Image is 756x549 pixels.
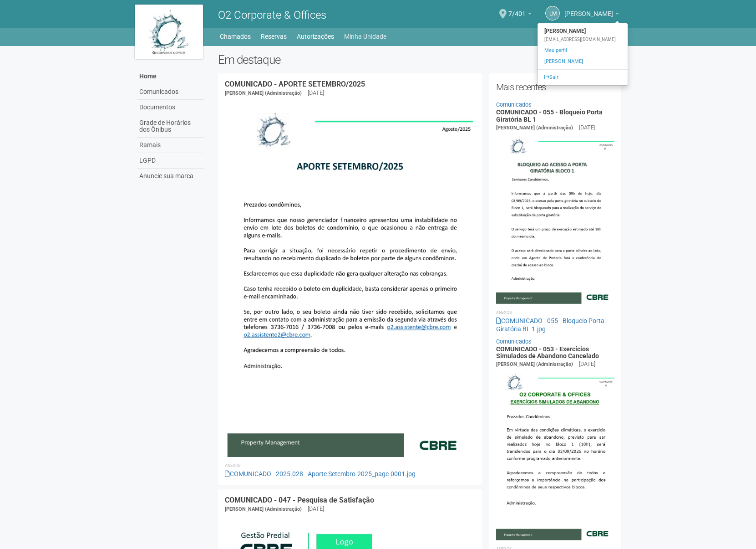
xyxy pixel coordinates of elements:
[579,360,595,368] div: [DATE]
[225,80,365,88] a: COMUNICADO - APORTE SETEMBRO/2025
[496,108,603,123] a: COMUNICADO - 055 - Bloqueio Porta Giratória BL 1
[225,506,302,512] span: [PERSON_NAME] (Administração)
[308,505,324,513] div: [DATE]
[225,470,416,477] a: COMUNICADO - 2025.028 - Aporte Setembro-2025_page-0001.jpg
[564,1,613,17] span: Liliane Maria Ribeiro Dutra
[496,317,604,333] a: COMUNICADO - 055 - Bloqueio Porta Giratória BL 1.jpg
[225,90,302,96] span: [PERSON_NAME] (Administração)
[137,100,204,115] a: Documentos
[137,115,204,138] a: Grade de Horários dos Ônibus
[579,123,595,132] div: [DATE]
[218,53,622,67] h2: Em destaque
[538,56,628,67] a: [PERSON_NAME]
[564,11,619,19] a: [PERSON_NAME]
[496,80,615,94] h2: Mais recentes
[137,153,204,169] a: LGPD
[496,361,573,367] span: [PERSON_NAME] (Administração)
[538,45,628,56] a: Meu perfil
[220,30,251,43] a: Chamados
[545,6,560,21] a: LM
[137,84,204,100] a: Comunicados
[508,1,526,17] span: 7/401
[308,89,324,97] div: [DATE]
[496,345,599,359] a: COMUNICADO - 053 - Exercícios Simulados de Abandono Cancelado
[137,169,204,184] a: Anuncie sua marca
[225,462,476,470] li: Anexos
[344,30,386,43] a: Minha Unidade
[496,132,615,303] img: COMUNICADO%20-%20055%20-%20Bloqueio%20Porta%20Girat%C3%B3ria%20BL%201.jpg
[225,102,476,457] img: COMUNICADO%20-%202025.028%20-%20Aporte%20Setembro-2025_page-0001.jpg
[225,496,374,504] a: COMUNICADO - 047 - Pesquisa de Satisfação
[137,69,204,84] a: Home
[137,138,204,153] a: Ramais
[496,308,615,317] li: Anexos
[496,101,532,108] a: Comunicados
[218,9,326,21] span: O2 Corporate & Offices
[496,338,532,345] a: Comunicados
[538,72,628,83] a: Sair
[261,30,287,43] a: Reservas
[538,36,628,43] div: [EMAIL_ADDRESS][DOMAIN_NAME]
[538,26,628,36] strong: [PERSON_NAME]
[496,369,615,540] img: COMUNICADO%20-%20053%20-%20Exerc%C3%ADcios%20Simulados%20de%20Abandono%20Cancelado.jpg
[135,5,203,59] img: logo.jpg
[297,30,334,43] a: Autorizações
[508,11,532,19] a: 7/401
[496,125,573,131] span: [PERSON_NAME] (Administração)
